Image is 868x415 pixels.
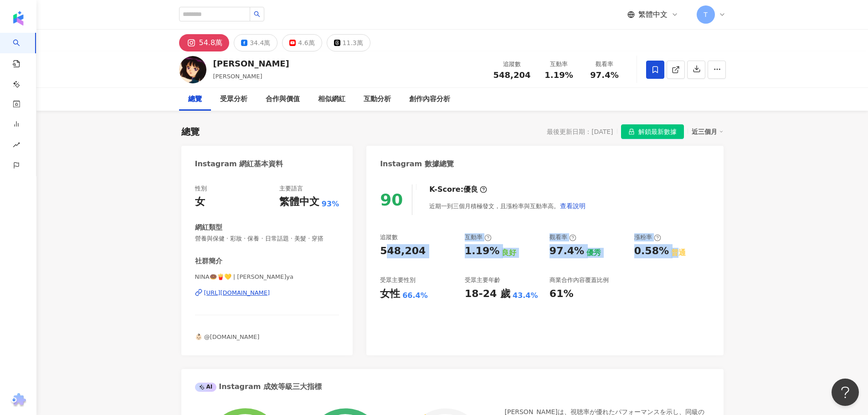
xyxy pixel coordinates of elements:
[195,382,322,392] div: Instagram 成效等級三大指標
[550,276,609,284] div: 商業合作內容覆蓋比例
[282,34,322,51] button: 4.6萬
[621,124,684,139] button: 解鎖最新數據
[560,202,586,210] span: 查看說明
[322,199,339,209] span: 93%
[188,94,202,105] div: 總覽
[195,195,205,209] div: 女
[704,10,708,20] span: T
[364,94,391,105] div: 互動分析
[195,273,339,281] span: NINA🍩🍟💛 | [PERSON_NAME]ya
[195,223,222,232] div: 網紅類型
[380,159,454,169] div: Instagram 數據總覽
[199,36,223,49] div: 54.8萬
[638,10,668,20] span: 繁體中文
[465,244,499,258] div: 1.19%
[279,195,319,209] div: 繁體中文
[234,34,277,51] button: 34.4萬
[195,184,207,193] div: 性別
[380,276,416,284] div: 受眾主要性別
[254,11,260,17] span: search
[463,184,478,195] div: 優良
[380,287,400,301] div: 女性
[587,60,622,69] div: 觀看率
[590,71,618,80] span: 97.4%
[671,248,686,258] div: 普通
[544,71,573,80] span: 1.19%
[195,383,217,392] div: AI
[343,36,363,49] div: 11.3萬
[465,276,500,284] div: 受眾主要年齡
[550,287,574,301] div: 61%
[327,34,370,51] button: 11.3萬
[832,379,859,406] iframe: Help Scout Beacon - Open
[465,287,510,301] div: 18-24 歲
[179,56,206,83] img: KOL Avatar
[493,60,531,69] div: 追蹤數
[380,233,398,241] div: 追蹤數
[318,94,345,105] div: 相似網紅
[266,94,300,105] div: 合作與價值
[195,333,260,340] span: 👶🏻 @[DOMAIN_NAME]
[692,126,724,138] div: 近三個月
[213,73,262,80] span: [PERSON_NAME]
[547,128,613,135] div: 最後更新日期：[DATE]
[586,248,601,258] div: 優秀
[204,289,270,297] div: [URL][DOMAIN_NAME]
[409,94,450,105] div: 創作內容分析
[380,244,426,258] div: 548,204
[13,136,20,156] span: rise
[10,393,27,408] img: chrome extension
[298,36,314,49] div: 4.6萬
[220,94,247,105] div: 受眾分析
[402,291,428,301] div: 66.4%
[195,159,283,169] div: Instagram 網紅基本資料
[213,58,289,69] div: [PERSON_NAME]
[279,184,303,193] div: 主要語言
[195,289,339,297] a: [URL][DOMAIN_NAME]
[513,291,538,301] div: 43.4%
[429,184,487,195] div: K-Score :
[550,244,584,258] div: 97.4%
[634,233,661,241] div: 漲粉率
[502,248,516,258] div: 良好
[11,11,26,26] img: logo icon
[628,128,635,135] span: lock
[179,34,230,51] button: 54.8萬
[542,60,576,69] div: 互動率
[195,235,339,243] span: 營養與保健 · 彩妝 · 保養 · 日常話題 · 美髮 · 穿搭
[380,190,403,209] div: 90
[465,233,492,241] div: 互動率
[560,197,586,215] button: 查看說明
[550,233,576,241] div: 觀看率
[429,197,586,215] div: 近期一到三個月積極發文，且漲粉率與互動率高。
[181,125,200,138] div: 總覽
[493,70,531,80] span: 548,204
[634,244,669,258] div: 0.58%
[13,33,31,60] a: search
[638,125,677,139] span: 解鎖最新數據
[195,256,222,266] div: 社群簡介
[250,36,270,49] div: 34.4萬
